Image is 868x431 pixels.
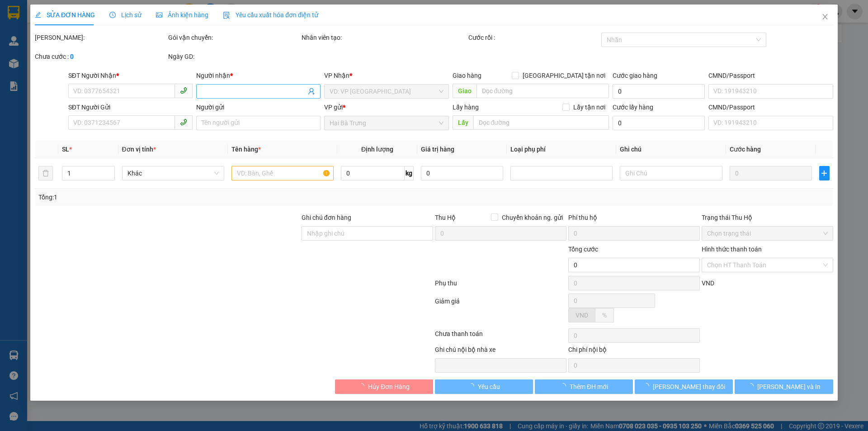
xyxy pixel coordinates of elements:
[168,33,300,43] div: Gói vận chuyển:
[453,104,479,111] span: Lấy hàng
[70,53,74,60] b: 0
[335,379,433,394] button: Hủy Đơn Hàng
[35,12,41,18] span: edit
[156,11,208,19] span: Ảnh kiện hàng
[507,141,616,158] th: Loại phụ phí
[570,102,609,112] span: Lấy tận nơi
[421,146,454,153] span: Giá trị hàng
[468,383,478,389] span: loading
[302,226,433,241] input: Ghi chú đơn hàng
[702,213,833,223] div: Trạng thái Thu Hộ
[231,146,261,153] span: Tên hàng
[122,146,156,153] span: Đơn vị tính
[613,116,705,130] input: Cước lấy hàng
[127,166,219,180] span: Khác
[168,52,300,62] div: Ngày GD:
[617,141,726,158] th: Ghi chú
[35,11,95,19] span: SỬA ĐƠN HÀNG
[358,383,368,389] span: loading
[468,33,600,43] div: Cước rồi :
[434,296,567,327] div: Giảm giá
[812,5,838,30] button: Close
[231,166,334,180] input: VD: Bàn, Ghế
[643,383,653,389] span: loading
[613,72,657,79] label: Cước giao hàng
[707,227,828,240] span: Chọn trạng thái
[156,12,162,18] span: picture
[560,383,570,389] span: loading
[708,71,833,81] div: CMND/Passport
[568,345,700,358] div: Chi phí nội bộ
[708,102,833,112] div: CMND/Passport
[405,166,414,180] span: kg
[653,382,725,392] span: [PERSON_NAME] thay đổi
[35,33,166,43] div: [PERSON_NAME]:
[453,84,476,98] span: Giao
[68,71,193,81] div: SĐT Người Nhận
[702,279,714,287] span: VND
[478,382,500,392] span: Yêu cầu
[109,11,142,19] span: Lịch sử
[180,118,187,126] span: phone
[821,13,829,20] span: close
[435,214,456,221] span: Thu Hộ
[434,278,567,294] div: Phụ thu
[820,170,829,177] span: plus
[730,166,812,180] input: 0
[453,115,473,130] span: Lấy
[62,146,70,153] span: SL
[38,192,335,202] div: Tổng: 1
[308,88,316,95] span: user-add
[35,52,166,62] div: Chưa cước :
[325,102,449,112] div: VP gửi
[180,87,187,94] span: phone
[613,104,653,111] label: Cước lấy hàng
[223,11,318,19] span: Yêu cầu xuất hóa đơn điện tử
[498,213,566,223] span: Chuyển khoản ng. gửi
[519,71,609,81] span: [GEOGRAPHIC_DATA] tận nơi
[453,72,481,79] span: Giao hàng
[757,382,821,392] span: [PERSON_NAME] và In
[68,102,193,112] div: SĐT Người Gửi
[473,115,609,130] input: Dọc đường
[302,33,467,43] div: Nhân viên tạo:
[435,379,533,394] button: Yêu cầu
[434,329,567,345] div: Chưa thanh toán
[730,146,761,153] span: Cước hàng
[819,166,829,180] button: plus
[613,84,705,99] input: Cước giao hàng
[330,116,443,130] span: Hai Bà Trưng
[435,345,566,358] div: Ghi chú nội bộ nhà xe
[735,379,833,394] button: [PERSON_NAME] và In
[702,246,762,253] label: Hình thức thanh toán
[747,383,757,389] span: loading
[576,312,588,319] span: VND
[476,84,609,98] input: Dọc đường
[109,12,116,18] span: clock-circle
[38,166,53,180] button: delete
[361,146,393,153] span: Định lượng
[535,379,633,394] button: Thêm ĐH mới
[325,72,350,79] span: VP Nhận
[196,102,321,112] div: Người gửi
[570,382,608,392] span: Thêm ĐH mới
[223,12,230,19] img: icon
[602,312,607,319] span: %
[568,213,700,226] div: Phí thu hộ
[196,71,321,81] div: Người nhận
[302,214,351,221] label: Ghi chú đơn hàng
[368,382,410,392] span: Hủy Đơn Hàng
[635,379,733,394] button: [PERSON_NAME] thay đổi
[620,166,722,180] input: Ghi Chú
[568,246,598,253] span: Tổng cước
